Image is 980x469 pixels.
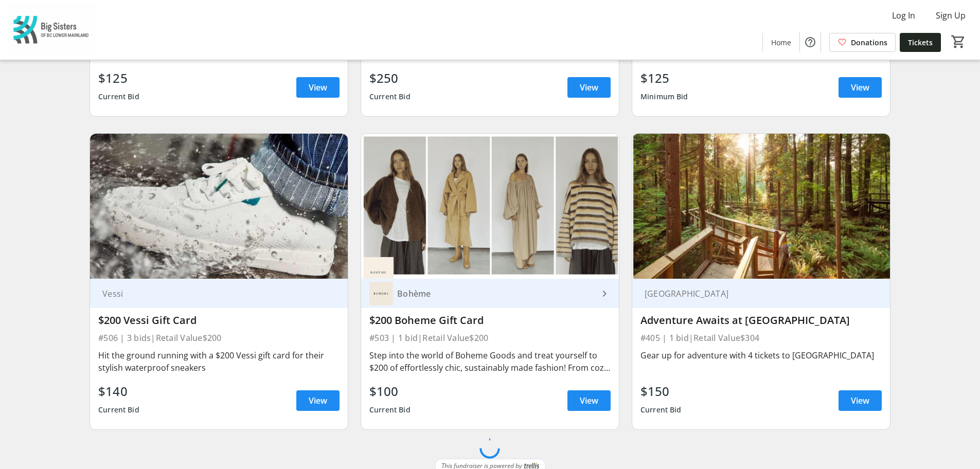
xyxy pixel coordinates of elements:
a: Home [763,33,799,52]
button: Log In [884,7,923,24]
a: View [839,390,882,411]
a: Donations [829,33,896,52]
div: Current Bid [98,401,139,419]
span: Sign Up [936,9,966,22]
img: $200 Vessi Gift Card [90,134,348,279]
div: Gear up for adventure with 4 tickets to [GEOGRAPHIC_DATA] [640,349,882,362]
div: $125 [640,69,688,87]
a: Tickets [900,33,941,52]
div: Current Bid [369,87,411,106]
button: Cart [949,32,968,51]
div: $140 [98,382,139,401]
span: View [580,394,598,407]
a: BohèmeBohème [361,279,619,308]
a: View [296,390,340,411]
div: Adventure Awaits at [GEOGRAPHIC_DATA] [640,314,882,327]
a: View [296,77,340,98]
span: View [309,81,327,94]
div: #506 | 3 bids | Retail Value $200 [98,331,340,345]
div: $200 Boheme Gift Card [369,314,611,327]
img: Bohème [369,282,393,305]
span: View [580,81,598,94]
span: View [851,394,869,407]
div: Hit the ground running with a $200 Vessi gift card for their stylish waterproof sneakers [98,349,340,374]
mat-icon: keyboard_arrow_right [598,287,611,300]
img: $200 Boheme Gift Card [361,134,619,279]
div: [GEOGRAPHIC_DATA] [640,288,869,299]
a: View [839,77,882,98]
img: Adventure Awaits at Capilano Suspension Bridge [632,134,890,279]
div: #405 | 1 bid | Retail Value $304 [640,331,882,345]
span: Log In [892,9,915,22]
span: View [309,394,327,407]
img: Big Sisters of BC Lower Mainland's Logo [6,4,98,56]
div: Step into the world of Boheme Goods and treat yourself to $200 of effortlessly chic, sustainably ... [369,349,611,374]
div: $250 [369,69,411,87]
button: Help [800,32,821,52]
div: Current Bid [640,401,682,419]
span: View [851,81,869,94]
div: Minimum Bid [640,87,688,106]
div: $150 [640,382,682,401]
div: Current Bid [369,401,411,419]
div: #503 | 1 bid | Retail Value $200 [369,331,611,345]
span: Donations [851,37,887,48]
div: $100 [369,382,411,401]
span: Tickets [908,37,933,48]
span: Home [771,37,791,48]
div: $200 Vessi Gift Card [98,314,340,327]
a: View [567,77,611,98]
div: Current Bid [98,87,139,106]
a: View [567,390,611,411]
div: Vessi [98,288,327,299]
div: $125 [98,69,139,87]
button: Sign Up [928,7,974,24]
div: Bohème [393,288,598,299]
